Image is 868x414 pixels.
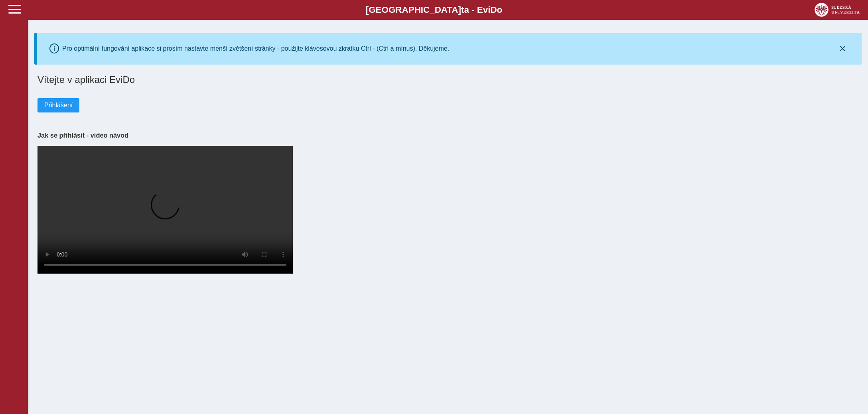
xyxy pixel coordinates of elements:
[461,5,464,15] span: t
[44,102,73,109] span: Přihlášení
[24,5,844,15] b: [GEOGRAPHIC_DATA] a - Evi
[490,5,497,15] span: D
[37,98,79,112] button: Přihlášení
[815,3,860,17] img: logo_web_su.png
[37,132,858,139] h3: Jak se přihlásit - video návod
[37,146,293,274] video: Your browser does not support the video tag.
[497,5,503,15] span: o
[37,74,858,85] h1: Vítejte v aplikaci EviDo
[62,45,449,52] div: Pro optimální fungování aplikace si prosím nastavte menší zvětšení stránky - použijte klávesovou ...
